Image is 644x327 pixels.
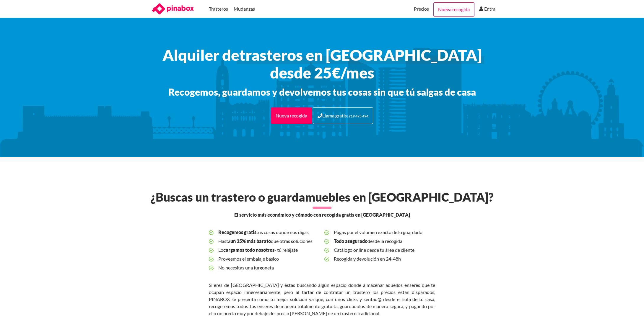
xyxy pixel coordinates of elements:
small: | 919 495 494 [347,114,368,118]
span: El servicio más económico y cómodo con recogida gratis en [GEOGRAPHIC_DATA] [234,211,410,218]
h1: Alquiler de desde 25€/mes [145,46,499,81]
span: No necesitas una furgoneta [218,263,320,272]
a: Llama gratis| 919 495 494 [313,107,373,124]
span: desde la recogida [334,237,435,246]
h2: ¿Buscas un trastero o guardamuebles en [GEOGRAPHIC_DATA]? [147,190,497,204]
span: Catálogo online desde tu área de cliente [334,246,435,254]
span: Proveemos el embalaje básico [218,254,320,263]
h3: Recogemos, guardamos y devolvemos tus cosas sin que tú salgas de casa [145,86,499,98]
span: Hasta que otras soluciones [218,237,320,246]
span: Pagas por el volumen exacto de lo guardado [334,228,435,237]
span: trasteros en [GEOGRAPHIC_DATA] [239,46,482,64]
b: un 35% más barato [230,238,271,244]
b: Recogemos gratis [218,229,256,235]
span: Recogida y devolución en 24-48h [334,254,435,263]
a: Nueva recogida [271,107,312,124]
p: Si eres de [GEOGRAPHIC_DATA] y estas buscando algún espacio donde almacenar aquellos enseres que ... [209,282,435,317]
span: Lo - tú relájate [218,246,320,254]
b: cargamos todo nosotros [223,247,274,253]
a: Nueva recogida [433,2,474,17]
b: Todo asegurado [334,238,367,244]
span: tus cosas donde nos digas [218,228,320,237]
